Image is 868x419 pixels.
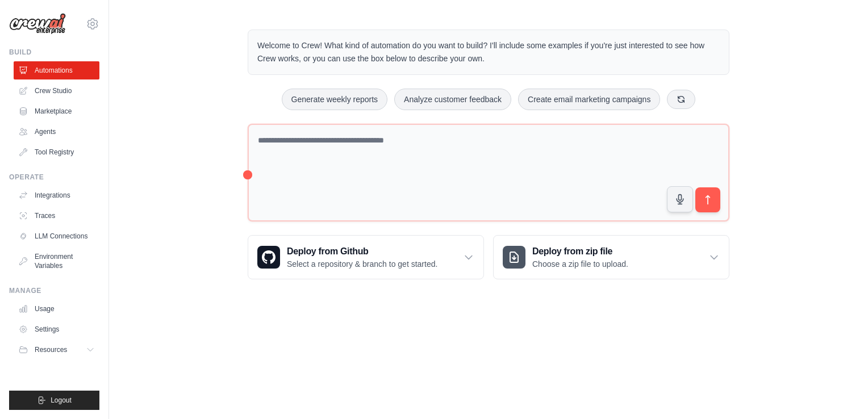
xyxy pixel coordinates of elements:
p: Choose a zip file to upload. [532,258,628,270]
span: Logout [51,396,72,405]
div: Build [9,48,99,57]
iframe: Chat Widget [811,364,868,419]
h3: Deploy from Github [287,245,437,258]
span: Resources [35,345,67,354]
a: Automations [14,61,99,79]
button: Logout [9,391,99,410]
a: Settings [14,320,99,338]
a: Crew Studio [14,82,99,100]
p: Select a repository & branch to get started. [287,258,437,270]
button: Resources [14,341,99,359]
a: Agents [14,123,99,141]
a: Usage [14,300,99,318]
h3: Deploy from zip file [532,245,628,258]
a: Tool Registry [14,143,99,161]
img: Logo [9,13,66,35]
div: Manage [9,286,99,295]
a: Marketplace [14,102,99,120]
button: Create email marketing campaigns [518,89,660,110]
button: Generate weekly reports [282,89,388,110]
a: Integrations [14,186,99,204]
p: Welcome to Crew! What kind of automation do you want to build? I'll include some examples if you'... [257,39,720,65]
a: Environment Variables [14,248,99,275]
button: Analyze customer feedback [394,89,511,110]
div: Operate [9,173,99,182]
a: Traces [14,207,99,225]
a: LLM Connections [14,227,99,245]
